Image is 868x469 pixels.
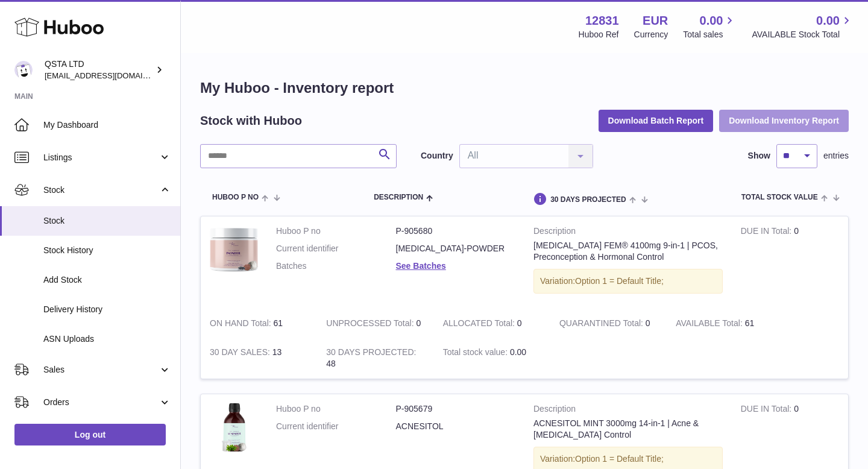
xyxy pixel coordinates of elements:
[43,245,171,256] span: Stock History
[43,184,159,196] span: Stock
[276,260,396,272] dt: Batches
[43,304,171,315] span: Delivery History
[396,225,516,237] dd: P-905680
[210,403,258,452] img: product image
[276,225,396,237] dt: Huboo P no
[200,113,302,129] h2: Stock with Huboo
[599,110,714,131] button: Download Batch Report
[43,397,159,408] span: Orders
[396,243,516,254] dd: [MEDICAL_DATA]-POWDER
[212,194,259,201] span: Huboo P no
[752,13,854,40] a: 0.00 AVAILABLE Stock Total
[396,421,516,432] dd: ACNESITOL
[200,78,849,98] h1: My Huboo - Inventory report
[43,119,171,131] span: My Dashboard
[646,318,650,328] span: 0
[317,309,433,338] td: 0
[676,318,744,331] strong: AVAILABLE Total
[533,418,723,441] div: ACNESITOL MINT 3000mg 14-in-1 | Acne & [MEDICAL_DATA] Control
[43,152,159,163] span: Listings
[43,333,171,345] span: ASN Uploads
[816,13,840,29] span: 0.00
[823,150,849,162] span: entries
[643,13,668,29] strong: EUR
[396,403,516,415] dd: P-905679
[276,243,396,254] dt: Current identifier
[533,240,723,263] div: [MEDICAL_DATA] FEM® 4100mg 9-in-1 | PCOS, Preconception & Hormonal Control
[210,347,272,360] strong: 30 DAY SALES
[741,226,794,239] strong: DUE IN Total
[634,29,668,40] div: Currency
[683,29,737,40] span: Total sales
[317,338,433,379] td: 48
[741,404,794,417] strong: DUE IN Total
[533,269,723,294] div: Variation:
[575,276,664,286] span: Option 1 = Default Title;
[732,216,848,309] td: 0
[45,58,153,81] div: QSTA LTD
[276,403,396,415] dt: Huboo P no
[326,318,416,331] strong: UNPROCESSED Total
[443,347,510,360] strong: Total stock value
[434,309,550,338] td: 0
[579,29,619,40] div: Huboo Ref
[510,347,526,357] span: 0.00
[575,454,664,464] span: Option 1 = Default Title;
[700,13,723,29] span: 0.00
[752,29,854,40] span: AVAILABLE Stock Total
[14,424,166,445] a: Log out
[748,150,770,162] label: Show
[210,225,258,274] img: product image
[683,13,737,40] a: 0.00 Total sales
[43,274,171,286] span: Add Stock
[533,403,723,418] strong: Description
[719,110,849,131] button: Download Inventory Report
[201,338,317,379] td: 13
[443,318,517,331] strong: ALLOCATED Total
[43,215,171,227] span: Stock
[559,318,646,331] strong: QUARANTINED Total
[201,309,317,338] td: 61
[14,61,33,79] img: rodcp10@gmail.com
[326,347,416,360] strong: 30 DAYS PROJECTED
[210,318,274,331] strong: ON HAND Total
[45,71,177,80] span: [EMAIL_ADDRESS][DOMAIN_NAME]
[421,150,453,162] label: Country
[585,13,619,29] strong: 12831
[396,261,446,271] a: See Batches
[741,194,818,201] span: Total stock value
[550,196,626,204] span: 30 DAYS PROJECTED
[276,421,396,432] dt: Current identifier
[374,194,423,201] span: Description
[533,225,723,240] strong: Description
[667,309,783,338] td: 61
[43,364,159,376] span: Sales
